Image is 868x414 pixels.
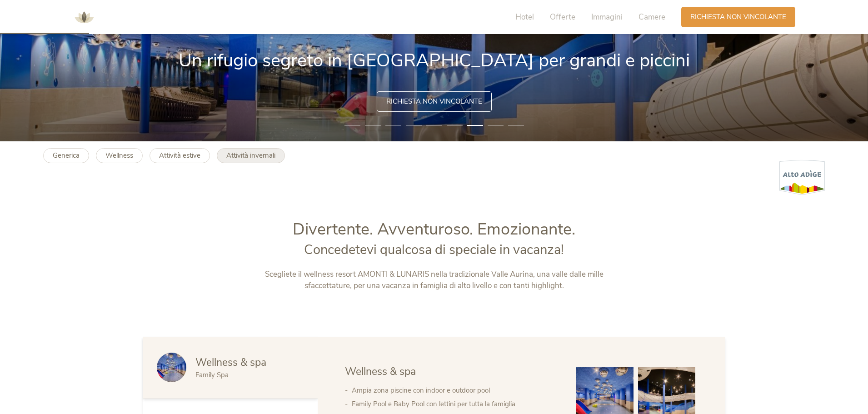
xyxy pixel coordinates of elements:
span: Richiesta non vincolante [386,97,482,106]
a: Attività invernali [217,148,285,163]
b: Attività invernali [226,151,275,160]
li: Family Pool e Baby Pool con lettini per tutta la famiglia [352,397,558,411]
span: Concedetevi qualcosa di speciale in vacanza! [304,241,564,259]
span: Camere [639,12,665,22]
span: Family Spa [195,370,229,379]
span: Wellness & spa [345,364,416,379]
b: Wellness [105,151,133,160]
img: AMONTI & LUNARIS Wellnessresort [70,4,98,31]
span: Offerte [550,12,575,22]
a: Generica [43,148,89,163]
img: Alto Adige [779,160,825,195]
b: Attività estive [159,151,200,160]
li: Ampia zona piscine con indoor e outdoor pool [352,384,558,397]
a: Attività estive [150,148,210,163]
span: Divertente. Avventuroso. Emozionante. [293,218,575,240]
a: Wellness [96,148,143,163]
p: Scegliete il wellness resort AMONTI & LUNARIS nella tradizionale Valle Aurina, una valle dalle mi... [244,269,624,292]
span: Hotel [515,12,534,22]
span: Richiesta non vincolante [690,12,786,22]
span: Immagini [591,12,623,22]
a: AMONTI & LUNARIS Wellnessresort [70,14,98,20]
b: Generica [53,151,80,160]
span: Wellness & spa [195,355,266,369]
